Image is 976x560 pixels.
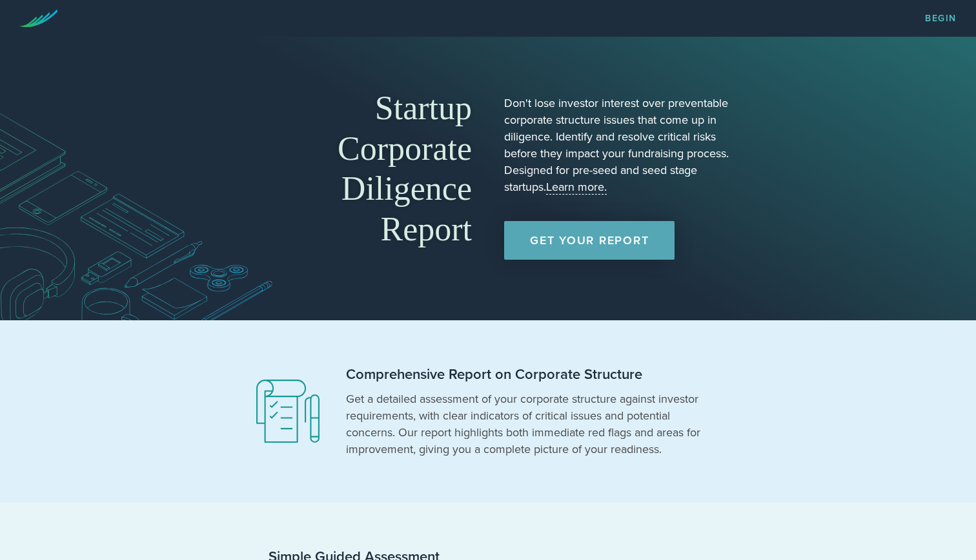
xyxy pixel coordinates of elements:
[346,391,707,458] p: Get a detailed assessment of your corporate structure against investor requirements, with clear i...
[346,365,707,384] h2: Comprehensive Report on Corporate Structure
[546,180,607,195] a: Learn more.
[925,14,957,23] a: Begin
[504,221,675,260] a: Get Your Report
[504,95,733,195] p: Don't lose investor interest over preventable corporate structure issues that come up in diligenc...
[243,88,472,249] h1: Startup Corporate Diligence Report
